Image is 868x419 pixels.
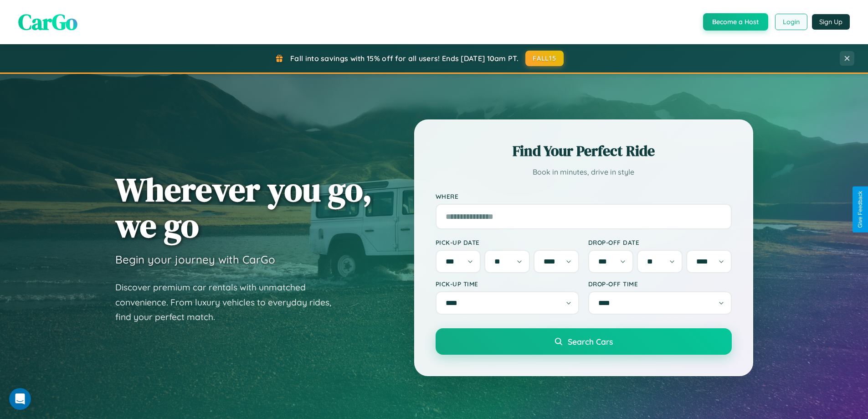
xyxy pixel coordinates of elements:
button: FALL15 [525,51,564,66]
h1: Wherever you go, we go [115,171,372,243]
p: Discover premium car rentals with unmatched convenience. From luxury vehicles to everyday rides, ... [115,280,343,325]
div: Give Feedback [857,191,863,228]
label: Drop-off Date [588,238,732,246]
h3: Begin your journey with CarGo [115,253,275,266]
button: Login [775,14,807,30]
button: Sign Up [812,14,850,30]
iframe: Intercom live chat [9,388,31,410]
p: Book in minutes, drive in style [436,166,732,179]
h2: Find Your Perfect Ride [436,141,732,161]
span: Search Cars [568,336,613,347]
label: Where [436,192,732,200]
button: Become a Host [703,13,768,31]
span: CarGo [18,7,77,37]
button: Search Cars [436,328,732,355]
label: Pick-up Date [436,238,579,246]
label: Drop-off Time [588,280,732,288]
label: Pick-up Time [436,280,579,288]
span: Fall into savings with 15% off for all users! Ends [DATE] 10am PT. [290,54,519,63]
